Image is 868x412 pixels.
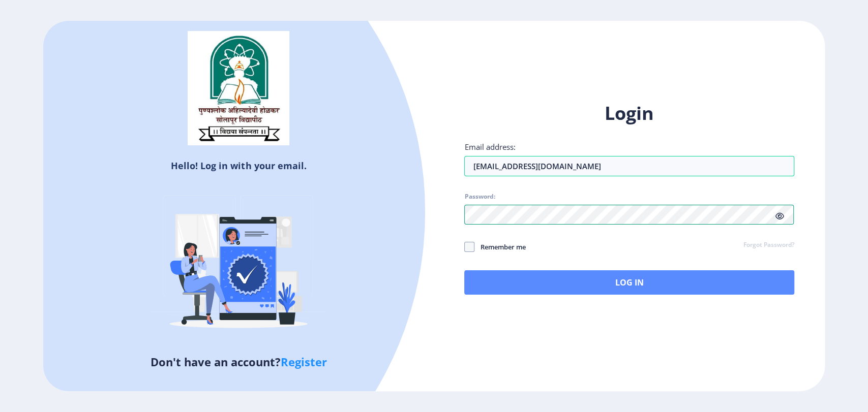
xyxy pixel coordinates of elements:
h5: Don't have an account? [51,354,426,370]
a: Forgot Password? [743,241,794,250]
img: sulogo.png [188,31,289,146]
a: Register [281,354,327,369]
span: Remember me [474,241,525,253]
h1: Login [464,101,794,125]
img: Verified-rafiki.svg [149,176,327,354]
button: Log In [464,270,794,295]
input: Email address [464,156,794,176]
label: Password: [464,193,495,201]
label: Email address: [464,142,515,152]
